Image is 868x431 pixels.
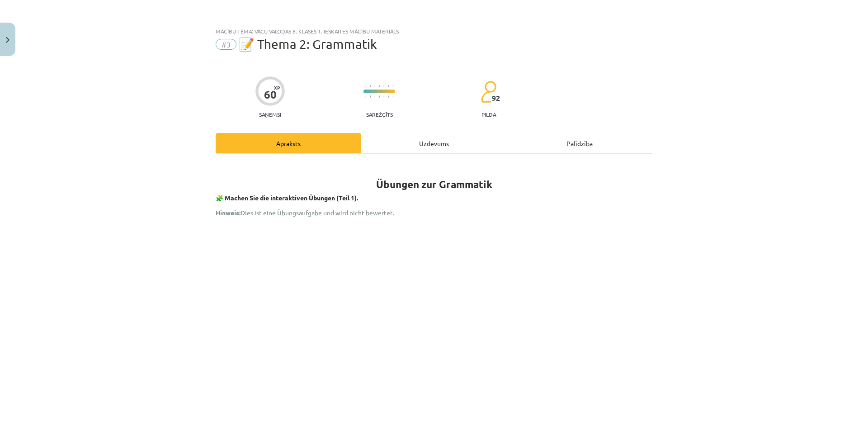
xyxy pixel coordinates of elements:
[507,133,652,153] div: Palīdzība
[239,37,377,52] span: 📝 Thema 2: Grammatik
[492,94,500,102] span: 92
[274,85,280,90] span: XP
[370,85,371,87] img: icon-short-line-57e1e144782c952c97e751825c79c345078a6d821885a25fce030b3d8c18986b.svg
[379,85,380,87] img: icon-short-line-57e1e144782c952c97e751825c79c345078a6d821885a25fce030b3d8c18986b.svg
[264,88,277,101] div: 60
[361,133,507,153] div: Uzdevums
[365,85,366,87] img: icon-short-line-57e1e144782c952c97e751825c79c345078a6d821885a25fce030b3d8c18986b.svg
[216,208,394,217] span: Dies ist eine Übungsaufgabe und wird nicht bewertet.
[392,95,393,98] img: icon-short-line-57e1e144782c952c97e751825c79c345078a6d821885a25fce030b3d8c18986b.svg
[374,95,375,98] img: icon-short-line-57e1e144782c952c97e751825c79c345078a6d821885a25fce030b3d8c18986b.svg
[216,133,361,153] div: Apraksts
[374,85,375,87] img: icon-short-line-57e1e144782c952c97e751825c79c345078a6d821885a25fce030b3d8c18986b.svg
[216,194,358,202] strong: 🧩 Machen Sie die interaktiven Übungen (Teil 1).
[383,85,384,87] img: icon-short-line-57e1e144782c952c97e751825c79c345078a6d821885a25fce030b3d8c18986b.svg
[216,208,241,217] strong: Hinweis:
[379,95,380,98] img: icon-short-line-57e1e144782c952c97e751825c79c345078a6d821885a25fce030b3d8c18986b.svg
[392,85,393,87] img: icon-short-line-57e1e144782c952c97e751825c79c345078a6d821885a25fce030b3d8c18986b.svg
[388,85,389,87] img: icon-short-line-57e1e144782c952c97e751825c79c345078a6d821885a25fce030b3d8c18986b.svg
[216,39,236,50] span: #3
[388,95,389,98] img: icon-short-line-57e1e144782c952c97e751825c79c345078a6d821885a25fce030b3d8c18986b.svg
[370,95,371,98] img: icon-short-line-57e1e144782c952c97e751825c79c345078a6d821885a25fce030b3d8c18986b.svg
[366,111,393,118] p: Sarežģīts
[383,95,384,98] img: icon-short-line-57e1e144782c952c97e751825c79c345078a6d821885a25fce030b3d8c18986b.svg
[481,81,496,103] img: students-c634bb4e5e11cddfef0936a35e636f08e4e9abd3cc4e673bd6f9a4125e45ecb1.svg
[481,111,496,118] p: pilda
[216,28,652,34] div: Mācību tēma: Vācu valodas 8. klases 1. ieskaites mācību materiāls
[376,178,492,191] strong: Übungen zur Grammatik
[255,111,285,118] p: Saņemsi
[365,95,366,98] img: icon-short-line-57e1e144782c952c97e751825c79c345078a6d821885a25fce030b3d8c18986b.svg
